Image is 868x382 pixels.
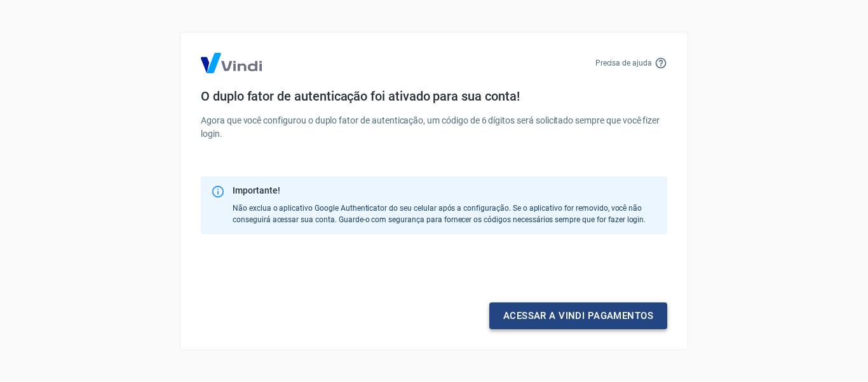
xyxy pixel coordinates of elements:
div: Importante! [233,184,657,197]
a: Acessar a Vindi pagamentos [489,302,667,329]
h4: O duplo fator de autenticação foi ativado para sua conta! [201,88,667,104]
img: Logo Vind [201,53,262,73]
div: Não exclua o aplicativo Google Authenticator do seu celular após a configuração. Se o aplicativo ... [233,180,657,230]
p: Agora que você configurou o duplo fator de autenticação, um código de 6 dígitos será solicitado s... [201,114,667,141]
p: Precisa de ajuda [595,57,652,69]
